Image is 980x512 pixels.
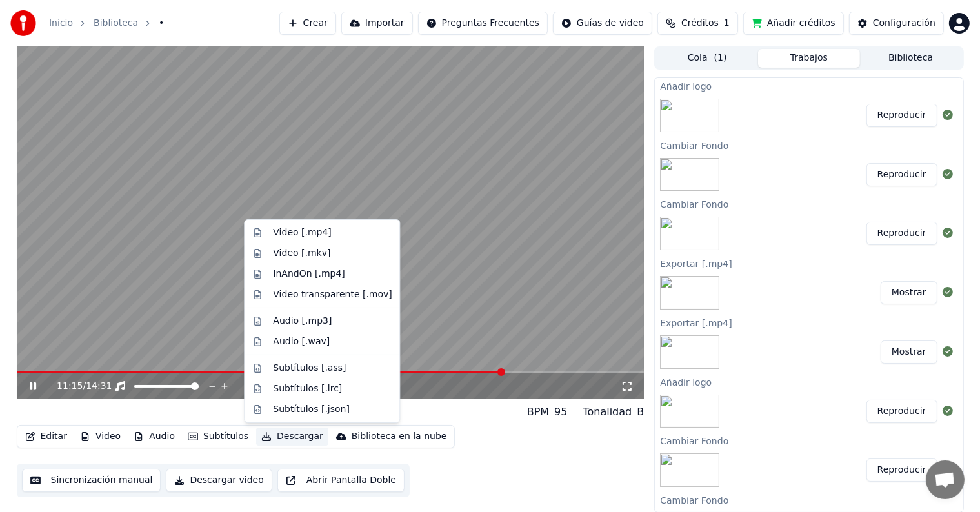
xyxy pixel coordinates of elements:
[655,374,963,389] div: Añadir logo
[273,288,392,301] div: Video transparente [.mov]
[527,404,549,420] div: BPM
[20,428,72,446] button: Editar
[860,49,962,68] button: Biblioteca
[341,12,413,35] button: Importar
[681,17,719,30] span: Créditos
[159,17,164,30] span: •
[873,17,935,30] div: Configuración
[86,380,112,393] span: 14:31
[166,469,272,492] button: Descargar video
[655,492,963,507] div: Cambiar Fondo
[655,137,963,153] div: Cambiar Fondo
[724,17,730,30] span: 1
[94,17,138,30] a: Biblioteca
[352,430,447,443] div: Biblioteca en la nube
[49,17,164,30] nav: breadcrumb
[75,428,126,446] button: Video
[866,400,937,423] button: Reproducir
[57,380,83,393] span: 11:15
[656,49,758,68] button: Cola
[554,404,567,420] div: 95
[657,12,738,35] button: Créditos1
[866,458,937,482] button: Reproducir
[128,428,180,446] button: Audio
[637,404,644,420] div: B
[277,469,405,492] button: Abrir Pantalla Doble
[273,226,331,239] div: Video [.mp4]
[881,340,937,364] button: Mostrar
[273,268,345,281] div: InAndOn [.mp4]
[183,428,254,446] button: Subtítulos
[866,104,937,127] button: Reproducir
[273,362,346,375] div: Subtítulos [.ass]
[22,469,161,492] button: Sincronización manual
[553,12,652,35] button: Guías de video
[418,12,548,35] button: Preguntas Frecuentes
[866,163,937,186] button: Reproducir
[714,52,727,64] span: ( 1 )
[866,222,937,245] button: Reproducir
[273,315,332,328] div: Audio [.mp3]
[273,247,330,260] div: Video [.mkv]
[49,17,73,30] a: Inicio
[57,380,88,393] div: /
[743,12,844,35] button: Añadir créditos
[10,10,36,36] img: youka
[849,12,944,35] button: Configuración
[655,433,963,448] div: Cambiar Fondo
[655,315,963,330] div: Exportar [.mp4]
[273,335,330,348] div: Audio [.wav]
[758,49,860,68] button: Trabajos
[655,78,963,94] div: Añadir logo
[926,460,965,499] a: Chat abierto
[655,196,963,212] div: Cambiar Fondo
[273,382,342,395] div: Subtítulos [.lrc]
[881,281,937,304] button: Mostrar
[279,12,336,35] button: Crear
[583,404,632,420] div: Tonalidad
[256,428,328,446] button: Descargar
[273,403,350,416] div: Subtítulos [.json]
[655,255,963,271] div: Exportar [.mp4]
